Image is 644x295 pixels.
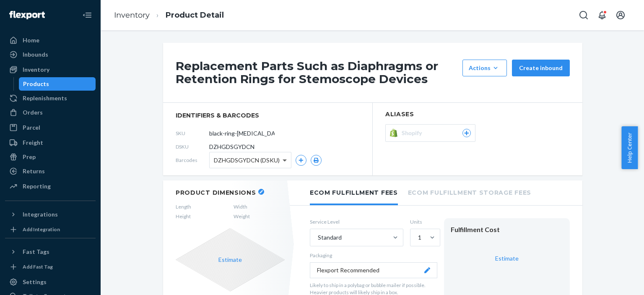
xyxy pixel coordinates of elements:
button: Open notifications [594,7,610,23]
button: Close Navigation [79,7,96,23]
input: 1 [417,233,418,242]
button: Actions [462,60,507,76]
div: Reporting [23,182,51,191]
a: Products [19,77,96,91]
div: Settings [23,278,47,286]
div: Prep [23,153,36,161]
span: Barcodes [176,157,209,164]
div: Standard [318,233,342,242]
div: Returns [23,167,45,175]
h1: Replacement Parts Such as Diaphragms or Retention Rings for Stemoscope Devices [176,60,458,86]
a: Replenishments [5,91,96,105]
a: Add Integration [5,225,96,235]
div: Add Integration [23,226,60,233]
span: Shopify [402,129,426,137]
span: Height [176,213,191,220]
a: Returns [5,164,96,178]
button: Open account menu [612,7,629,23]
div: Products [23,80,49,88]
span: SKU [176,130,209,137]
h2: Aliases [385,111,570,117]
input: Standard [317,233,318,242]
li: Ecom Fulfillment Storage Fees [408,180,531,204]
a: Settings [5,275,96,289]
div: Inventory [23,65,49,74]
span: identifiers & barcodes [176,111,360,120]
button: Fast Tags [5,245,96,258]
div: Actions [469,64,501,72]
img: Flexport logo [9,11,45,19]
span: DSKU [176,143,209,150]
a: Prep [5,150,96,164]
button: Shopify [385,124,475,142]
span: Weight [234,213,250,220]
a: Orders [5,106,96,119]
a: Estimate [495,255,519,262]
label: Units [410,218,437,225]
p: Packaging [310,252,437,259]
button: Open Search Box [575,7,592,23]
button: Estimate [218,256,242,264]
div: Replenishments [23,94,67,102]
div: Integrations [23,210,58,219]
li: Ecom Fulfillment Fees [310,180,398,205]
a: Freight [5,136,96,149]
div: 1 [418,233,421,242]
button: Flexport Recommended [310,262,437,278]
span: DZHGDSGYDCN (DSKU) [214,153,280,167]
a: Product Detail [166,10,224,20]
h2: Product Dimensions [176,189,256,196]
a: Home [5,34,96,47]
button: Help Center [621,126,638,169]
ol: breadcrumbs [107,3,231,28]
div: Add Fast Tag [23,263,53,270]
div: Fast Tags [23,248,49,256]
a: Add Fast Tag [5,262,96,272]
div: Inbounds [23,50,48,59]
span: Width [234,203,250,210]
div: Parcel [23,123,40,132]
div: Home [23,36,39,44]
button: Integrations [5,208,96,221]
a: Inventory [5,63,96,76]
label: Service Level [310,218,403,225]
span: DZHGDSGYDCN [209,143,254,151]
a: Inbounds [5,48,96,61]
div: Orders [23,108,43,117]
a: Inventory [114,10,150,20]
div: Fulfillment Cost [451,225,563,235]
a: Parcel [5,121,96,134]
button: Create inbound [512,60,570,76]
div: Freight [23,138,43,147]
span: Length [176,203,191,210]
a: Reporting [5,180,96,193]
